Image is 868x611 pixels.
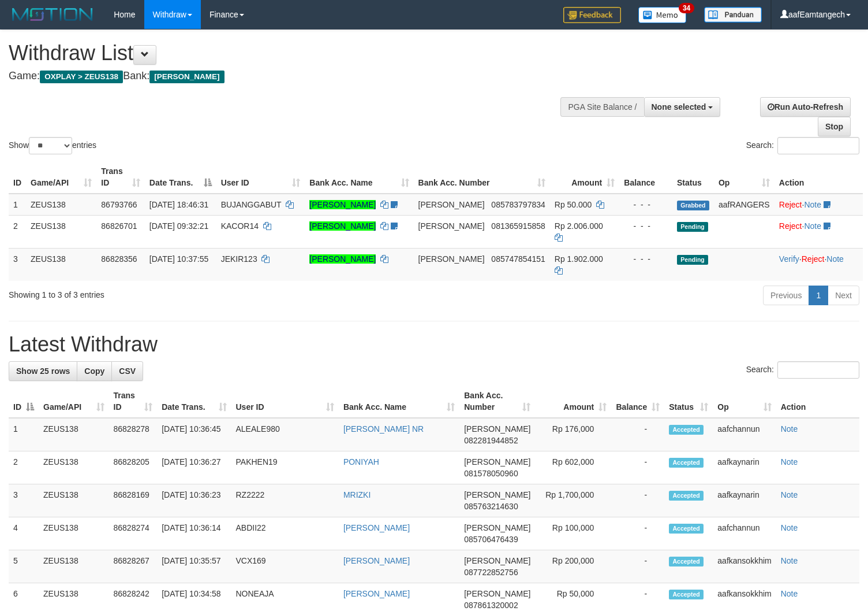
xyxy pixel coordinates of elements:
span: Rp 2.006.000 [555,221,603,231]
td: Rp 176,000 [535,418,611,451]
th: Action [776,385,859,418]
span: [PERSON_NAME] [464,589,530,598]
div: - - - [624,253,668,265]
td: 86828274 [109,517,158,550]
a: Note [781,589,798,598]
td: ZEUS138 [26,248,96,281]
a: Reject [802,254,825,264]
td: - [611,484,664,517]
th: Amount: activate to sort column ascending [550,161,619,194]
a: [PERSON_NAME] [343,556,410,565]
span: Copy 081578050960 to clipboard [464,469,518,478]
td: VCX169 [231,550,339,583]
td: [DATE] 10:36:27 [157,451,231,484]
a: Note [781,490,798,499]
th: Bank Acc. Name: activate to sort column ascending [305,161,413,194]
img: Button%20Memo.svg [638,7,687,23]
span: Accepted [669,557,704,566]
td: 86828169 [109,484,158,517]
td: ZEUS138 [39,517,109,550]
td: 2 [9,215,26,248]
button: None selected [644,97,721,117]
td: - [611,451,664,484]
th: Status [672,161,714,194]
label: Search: [746,137,859,154]
td: Rp 100,000 [535,517,611,550]
td: ZEUS138 [39,550,109,583]
td: ZEUS138 [39,451,109,484]
span: Copy 087861320002 to clipboard [464,601,518,610]
div: - - - [624,199,668,210]
a: Run Auto-Refresh [760,97,851,117]
td: · [775,215,863,248]
th: Trans ID: activate to sort column ascending [96,161,145,194]
th: Date Trans.: activate to sort column ascending [157,385,231,418]
a: Reject [779,200,802,209]
a: 1 [809,286,828,305]
th: Date Trans.: activate to sort column descending [145,161,216,194]
a: Stop [818,117,851,136]
img: panduan.png [704,7,762,23]
span: Accepted [669,524,704,534]
span: Show 25 rows [16,366,70,376]
a: [PERSON_NAME] [343,523,410,532]
a: Previous [763,286,809,305]
td: RZ2222 [231,484,339,517]
span: Rp 1.902.000 [555,254,603,264]
td: ABDII22 [231,517,339,550]
td: [DATE] 10:35:57 [157,550,231,583]
img: Feedback.jpg [563,7,621,23]
td: · · [775,248,863,281]
a: [PERSON_NAME] [309,200,376,209]
span: Pending [677,255,708,265]
span: [PERSON_NAME] [464,523,530,532]
span: Accepted [669,590,704,599]
th: Game/API: activate to sort column ascending [39,385,109,418]
span: [PERSON_NAME] [418,254,485,264]
td: aafchannun [713,517,776,550]
td: 86828205 [109,451,158,484]
div: - - - [624,220,668,232]
a: Copy [77,361,112,381]
th: Action [775,161,863,194]
span: [PERSON_NAME] [149,71,224,83]
span: Copy 082281944852 to clipboard [464,436,518,445]
td: - [611,418,664,451]
td: Rp 602,000 [535,451,611,484]
span: 86793766 [101,200,137,209]
td: aafchannun [713,418,776,451]
span: CSV [119,366,136,376]
td: [DATE] 10:36:45 [157,418,231,451]
span: [DATE] 10:37:55 [149,254,208,264]
a: Note [781,523,798,532]
th: Balance: activate to sort column ascending [611,385,664,418]
a: CSV [111,361,143,381]
a: Note [804,221,821,231]
span: Copy 081365915858 to clipboard [491,221,545,231]
th: Bank Acc. Number: activate to sort column ascending [414,161,550,194]
td: ZEUS138 [39,418,109,451]
th: Status: activate to sort column ascending [664,385,713,418]
span: Rp 50.000 [555,200,592,209]
td: aafkansokkhim [713,550,776,583]
td: aafRANGERS [714,194,775,216]
span: Accepted [669,458,704,468]
th: User ID: activate to sort column ascending [216,161,305,194]
a: Note [781,424,798,434]
span: Grabbed [677,201,709,210]
td: · [775,194,863,216]
a: [PERSON_NAME] [309,221,376,231]
img: MOTION_logo.png [9,6,96,23]
th: Balance [619,161,672,194]
td: 86828267 [109,550,158,583]
th: Bank Acc. Number: activate to sort column ascending [459,385,535,418]
td: - [611,550,664,583]
td: Rp 200,000 [535,550,611,583]
td: 4 [9,517,39,550]
td: ZEUS138 [26,215,96,248]
th: Trans ID: activate to sort column ascending [109,385,158,418]
span: JEKIR123 [221,254,257,264]
h4: Game: Bank: [9,71,567,82]
td: 1 [9,418,39,451]
a: [PERSON_NAME] [343,589,410,598]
